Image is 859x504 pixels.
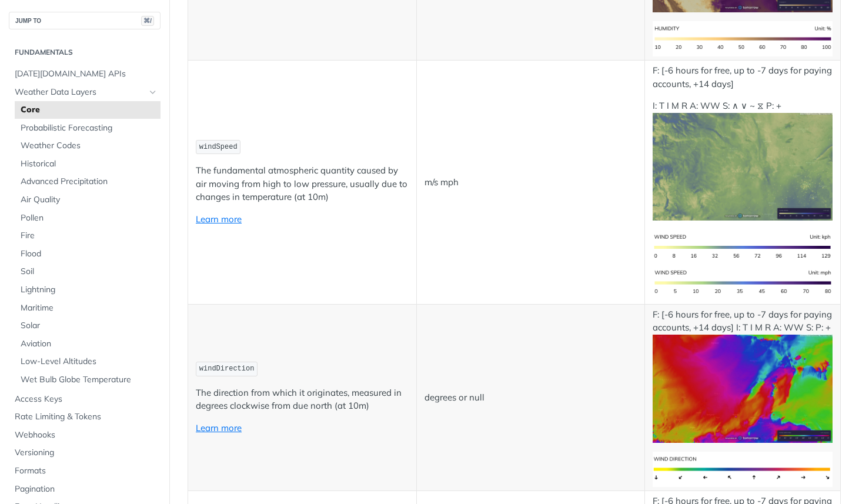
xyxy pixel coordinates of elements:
span: Lightning [21,284,158,296]
span: Pagination [15,483,158,495]
span: Weather Data Layers [15,86,145,98]
a: Rate Limiting & Tokens [9,408,161,426]
a: Pagination [9,480,161,498]
span: Versioning [15,447,158,459]
span: Webhooks [15,429,158,441]
p: degrees or null [425,391,637,405]
p: The direction from which it originates, measured in degrees clockwise from due north (at 10m) [196,386,409,413]
span: Flood [21,248,158,260]
span: Core [21,104,158,116]
a: Low-Level Altitudes [15,353,161,371]
span: Solar [21,320,158,332]
a: Probabilistic Forecasting [15,119,161,137]
span: Wet Bulb Globe Temperature [21,374,158,386]
a: Core [15,101,161,119]
span: Expand image [653,276,833,288]
a: Maritime [15,299,161,317]
h2: Fundamentals [9,47,161,58]
span: Expand image [653,382,833,393]
span: Aviation [21,338,158,350]
span: Pollen [21,212,158,224]
p: The fundamental atmospheric quantity caused by air moving from high to low pressure, usually due ... [196,164,409,204]
p: F: [-6 hours for free, up to -7 days for paying accounts, +14 days] I: T I M R A: WW S: P: + [653,308,833,443]
span: Fire [21,230,158,242]
span: Formats [15,465,158,477]
a: Fire [15,227,161,245]
span: Expand image [653,241,833,252]
a: Air Quality [15,191,161,209]
a: Flood [15,245,161,263]
button: JUMP TO⌘/ [9,12,161,29]
a: Solar [15,317,161,335]
a: Historical [15,155,161,173]
a: Lightning [15,281,161,299]
a: Webhooks [9,426,161,444]
a: Access Keys [9,390,161,408]
p: m/s mph [425,176,637,189]
span: Expand image [653,160,833,171]
span: Access Keys [15,393,158,405]
p: F: [-6 hours for free, up to -7 days for paying accounts, +14 days] [653,64,833,91]
span: Advanced Precipitation [21,176,158,188]
a: Pollen [15,209,161,227]
p: I: T I M R A: WW S: ∧ ∨ ~ ⧖ P: + [653,99,833,221]
span: Air Quality [21,194,158,206]
span: Low-Level Altitudes [21,356,158,368]
a: Wet Bulb Globe Temperature [15,371,161,389]
a: Weather Codes [15,137,161,155]
a: Soil [15,263,161,281]
a: Learn more [196,213,242,225]
span: Expand image [653,462,833,473]
a: Advanced Precipitation [15,173,161,191]
span: Soil [21,266,158,278]
span: Rate Limiting & Tokens [15,411,158,423]
span: windSpeed [199,143,238,151]
a: Formats [9,462,161,480]
a: Aviation [15,335,161,353]
a: Learn more [196,422,242,433]
span: Historical [21,158,158,170]
a: Versioning [9,444,161,462]
span: Maritime [21,302,158,314]
span: Probabilistic Forecasting [21,122,158,134]
span: ⌘/ [141,16,154,26]
span: windDirection [199,365,255,373]
span: Expand image [653,32,833,44]
a: Weather Data LayersHide subpages for Weather Data Layers [9,84,161,101]
span: Weather Codes [21,140,158,152]
a: [DATE][DOMAIN_NAME] APIs [9,65,161,83]
span: [DATE][DOMAIN_NAME] APIs [15,68,158,80]
button: Hide subpages for Weather Data Layers [148,88,158,97]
